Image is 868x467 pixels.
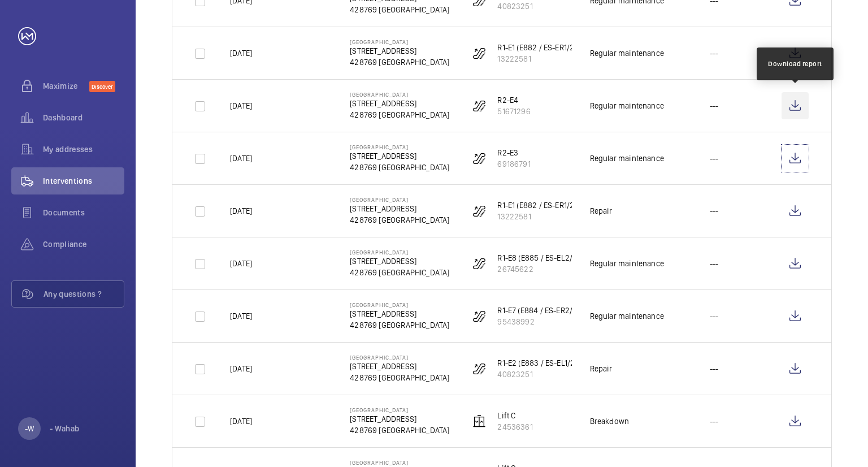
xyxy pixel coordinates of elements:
[350,57,449,68] p: 428769 [GEOGRAPHIC_DATA]
[44,288,124,300] span: Any questions ?
[230,47,252,59] p: [DATE]
[350,361,449,372] p: [STREET_ADDRESS]
[590,100,664,111] div: Regular maintenance
[497,410,532,421] p: Lift C
[350,301,449,308] p: [GEOGRAPHIC_DATA]
[350,150,449,162] p: [STREET_ADDRESS]
[230,416,252,427] p: [DATE]
[350,38,449,45] p: [GEOGRAPHIC_DATA]
[230,100,252,111] p: [DATE]
[497,369,577,380] p: 40823251
[89,81,115,92] span: Discover
[497,421,532,433] p: 24536361
[350,162,449,173] p: 428769 [GEOGRAPHIC_DATA]
[230,310,252,322] p: [DATE]
[710,153,719,164] p: ---
[43,80,89,92] span: Maximize
[350,45,449,57] p: [STREET_ADDRESS]
[350,267,449,278] p: 428769 [GEOGRAPHIC_DATA]
[497,94,530,106] p: R2-E4
[710,47,719,59] p: ---
[472,309,486,323] img: escalator.svg
[710,416,719,427] p: ---
[472,414,486,428] img: elevator.svg
[497,263,578,275] p: 26745622
[472,46,486,60] img: escalator.svg
[497,53,576,64] p: 13222581
[350,407,449,413] p: [GEOGRAPHIC_DATA]
[43,207,124,218] span: Documents
[350,196,449,203] p: [GEOGRAPHIC_DATA]
[497,211,576,222] p: 13222581
[497,1,577,12] p: 40823251
[350,249,449,256] p: [GEOGRAPHIC_DATA]
[350,256,449,267] p: [STREET_ADDRESS]
[590,363,613,374] div: Repair
[590,258,664,269] div: Regular maintenance
[472,152,486,165] img: escalator.svg
[472,362,486,375] img: escalator.svg
[350,203,449,214] p: [STREET_ADDRESS]
[710,100,719,111] p: ---
[350,319,449,331] p: 428769 [GEOGRAPHIC_DATA]
[497,106,530,117] p: 51671296
[590,310,664,322] div: Regular maintenance
[230,205,252,217] p: [DATE]
[350,425,449,436] p: 428769 [GEOGRAPHIC_DATA]
[350,372,449,383] p: 428769 [GEOGRAPHIC_DATA]
[350,214,449,226] p: 428769 [GEOGRAPHIC_DATA]
[472,204,486,218] img: escalator.svg
[497,158,530,170] p: 69186791
[350,354,449,361] p: [GEOGRAPHIC_DATA]
[472,257,486,270] img: escalator.svg
[50,423,79,434] p: - Wahab
[350,98,449,109] p: [STREET_ADDRESS]
[230,153,252,164] p: [DATE]
[590,47,664,59] div: Regular maintenance
[350,109,449,120] p: 428769 [GEOGRAPHIC_DATA]
[350,144,449,150] p: [GEOGRAPHIC_DATA]
[768,59,822,69] div: Download report
[350,4,449,15] p: 428769 [GEOGRAPHIC_DATA]
[43,175,124,187] span: Interventions
[590,153,664,164] div: Regular maintenance
[25,423,34,434] p: -W
[497,147,530,158] p: R2-E3
[230,363,252,374] p: [DATE]
[710,310,719,322] p: ---
[497,357,577,369] p: R1-E2 (E883 / ES-EL1/2)
[710,363,719,374] p: ---
[230,258,252,269] p: [DATE]
[497,305,578,316] p: R1-E7 (E884 / ES-ER2/1)
[590,416,630,427] div: Breakdown
[472,99,486,113] img: escalator.svg
[43,144,124,155] span: My addresses
[43,112,124,123] span: Dashboard
[350,459,449,466] p: [GEOGRAPHIC_DATA]
[710,205,719,217] p: ---
[710,258,719,269] p: ---
[350,91,449,98] p: [GEOGRAPHIC_DATA]
[497,252,578,263] p: R1-E8 (E885 / ES-EL2/1)
[43,239,124,250] span: Compliance
[350,413,449,425] p: [STREET_ADDRESS]
[497,316,578,327] p: 95438992
[497,42,576,53] p: R1-E1 (E882 / ES-ER1/2)
[590,205,613,217] div: Repair
[497,200,576,211] p: R1-E1 (E882 / ES-ER1/2)
[350,308,449,319] p: [STREET_ADDRESS]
